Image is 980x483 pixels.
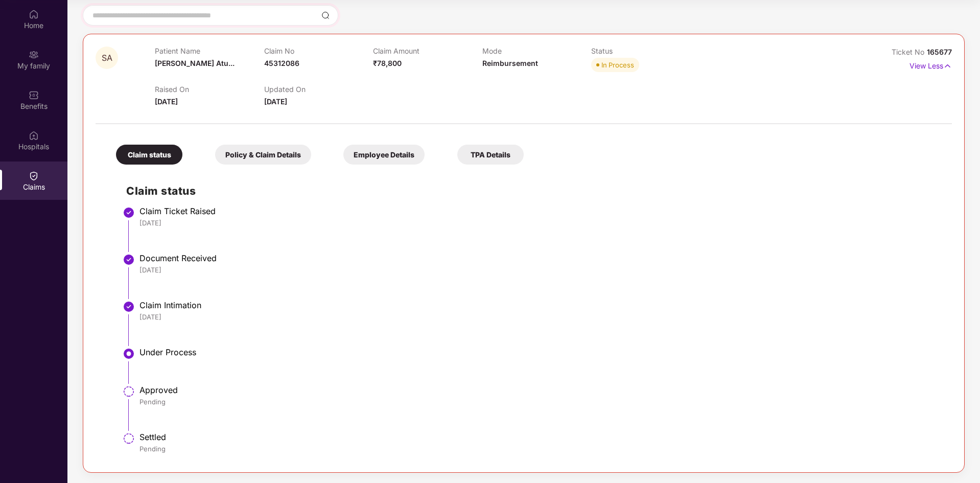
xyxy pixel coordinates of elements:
div: Employee Details [343,145,425,165]
div: [DATE] [139,265,942,274]
div: Pending [139,397,942,406]
p: View Less [909,58,952,72]
div: Policy & Claim Details [215,145,311,165]
div: In Process [601,60,634,70]
div: Claim Ticket Raised [139,206,942,216]
img: svg+xml;base64,PHN2ZyBpZD0iSG9zcGl0YWxzIiB4bWxucz0iaHR0cDovL3d3dy53My5vcmcvMjAwMC9zdmciIHdpZHRoPS... [29,130,39,141]
img: svg+xml;base64,PHN2ZyBpZD0iU3RlcC1QZW5kaW5nLTMyeDMyIiB4bWxucz0iaHR0cDovL3d3dy53My5vcmcvMjAwMC9zdm... [123,385,135,398]
span: Ticket No [892,48,927,56]
img: svg+xml;base64,PHN2ZyBpZD0iU3RlcC1Eb25lLTMyeDMyIiB4bWxucz0iaHR0cDovL3d3dy53My5vcmcvMjAwMC9zdmciIH... [123,301,135,313]
img: svg+xml;base64,PHN2ZyBpZD0iQ2xhaW0iIHhtbG5zPSJodHRwOi8vd3d3LnczLm9yZy8yMDAwL3N2ZyIgd2lkdGg9IjIwIi... [29,171,39,181]
img: svg+xml;base64,PHN2ZyBpZD0iSG9tZSIgeG1sbnM9Imh0dHA6Ly93d3cudzMub3JnLzIwMDAvc3ZnIiB3aWR0aD0iMjAiIG... [29,9,39,19]
div: [DATE] [139,312,942,321]
div: Document Received [139,253,942,263]
span: 165677 [927,48,952,56]
p: Claim No [264,47,373,55]
span: [PERSON_NAME] Atu... [155,59,235,67]
span: [DATE] [264,97,287,106]
div: TPA Details [457,145,524,165]
div: Approved [139,385,942,395]
div: Claim Intimation [139,300,942,310]
div: Under Process [139,347,942,357]
img: svg+xml;base64,PHN2ZyBpZD0iQmVuZWZpdHMiIHhtbG5zPSJodHRwOi8vd3d3LnczLm9yZy8yMDAwL3N2ZyIgd2lkdGg9Ij... [29,90,39,100]
span: Reimbursement [482,59,538,67]
img: svg+xml;base64,PHN2ZyBpZD0iU3RlcC1QZW5kaW5nLTMyeDMyIiB4bWxucz0iaHR0cDovL3d3dy53My5vcmcvMjAwMC9zdm... [123,432,135,445]
img: svg+xml;base64,PHN2ZyBpZD0iU3RlcC1Eb25lLTMyeDMyIiB4bWxucz0iaHR0cDovL3d3dy53My5vcmcvMjAwMC9zdmciIH... [123,206,135,219]
div: Settled [139,432,942,442]
img: svg+xml;base64,PHN2ZyB4bWxucz0iaHR0cDovL3d3dy53My5vcmcvMjAwMC9zdmciIHdpZHRoPSIxNyIgaGVpZ2h0PSIxNy... [943,60,952,72]
img: svg+xml;base64,PHN2ZyBpZD0iU3RlcC1BY3RpdmUtMzJ4MzIiIHhtbG5zPSJodHRwOi8vd3d3LnczLm9yZy8yMDAwL3N2Zy... [123,348,135,360]
div: [DATE] [139,218,942,227]
p: Status [591,47,700,55]
p: Patient Name [155,47,264,55]
span: [DATE] [155,97,178,106]
img: svg+xml;base64,PHN2ZyBpZD0iU3RlcC1Eb25lLTMyeDMyIiB4bWxucz0iaHR0cDovL3d3dy53My5vcmcvMjAwMC9zdmciIH... [123,254,135,266]
h2: Claim status [126,182,942,199]
p: Mode [482,47,591,55]
div: Claim status [116,145,182,165]
span: ₹78,800 [373,59,402,67]
div: Pending [139,444,942,453]
span: SA [102,54,112,62]
p: Raised On [155,85,264,94]
img: svg+xml;base64,PHN2ZyBpZD0iU2VhcmNoLTMyeDMyIiB4bWxucz0iaHR0cDovL3d3dy53My5vcmcvMjAwMC9zdmciIHdpZH... [321,11,330,19]
span: 45312086 [264,59,299,67]
p: Updated On [264,85,373,94]
p: Claim Amount [373,47,482,55]
img: svg+xml;base64,PHN2ZyB3aWR0aD0iMjAiIGhlaWdodD0iMjAiIHZpZXdCb3g9IjAgMCAyMCAyMCIgZmlsbD0ibm9uZSIgeG... [29,50,39,60]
